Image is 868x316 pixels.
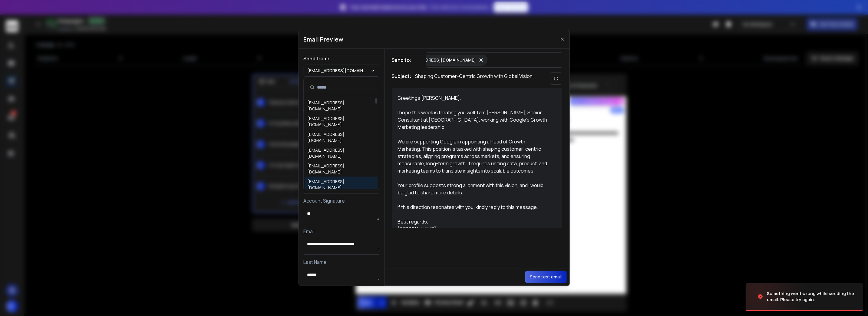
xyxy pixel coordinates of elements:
[392,72,412,85] h1: Subject:
[398,218,549,247] div: Best regards, [PERSON_NAME] Senior Consultant Adecco
[398,94,549,102] div: Greetings [PERSON_NAME],
[415,72,533,85] p: Shaping Customer-Centric Growth with Global Vision
[525,271,567,283] button: Send test email
[308,147,375,159] div: [EMAIL_ADDRESS][DOMAIN_NAME]
[304,197,379,204] p: Account Signature
[304,228,379,235] p: Email
[308,68,370,74] p: [EMAIL_ADDRESS][DOMAIN_NAME]
[308,131,375,143] div: [EMAIL_ADDRESS][DOMAIN_NAME]
[398,182,549,196] div: Your profile suggests strong alignment with this vision, and I would be glad to share more details.
[308,163,375,175] div: [EMAIL_ADDRESS][DOMAIN_NAME]
[746,280,806,313] img: image
[304,55,379,62] h1: Send from:
[304,258,379,266] p: Last Name
[767,291,856,303] div: Something went wrong while sending the email. Please try again.
[398,138,549,174] div: We are supporting Google in appointing a Head of Growth Marketing. This position is tasked with s...
[403,57,476,63] p: [EMAIL_ADDRESS][DOMAIN_NAME]
[304,35,344,44] h1: Email Preview
[308,100,375,112] div: [EMAIL_ADDRESS][DOMAIN_NAME]
[392,56,416,64] h1: Send to:
[398,203,549,211] div: If this direction resonates with you, kindly reply to this message.
[398,109,549,131] div: I hope this week is treating you well. I am [PERSON_NAME], Senior Consultant at [GEOGRAPHIC_DATA]...
[308,179,375,191] div: [EMAIL_ADDRESS][DOMAIN_NAME]
[308,116,375,128] div: [EMAIL_ADDRESS][DOMAIN_NAME]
